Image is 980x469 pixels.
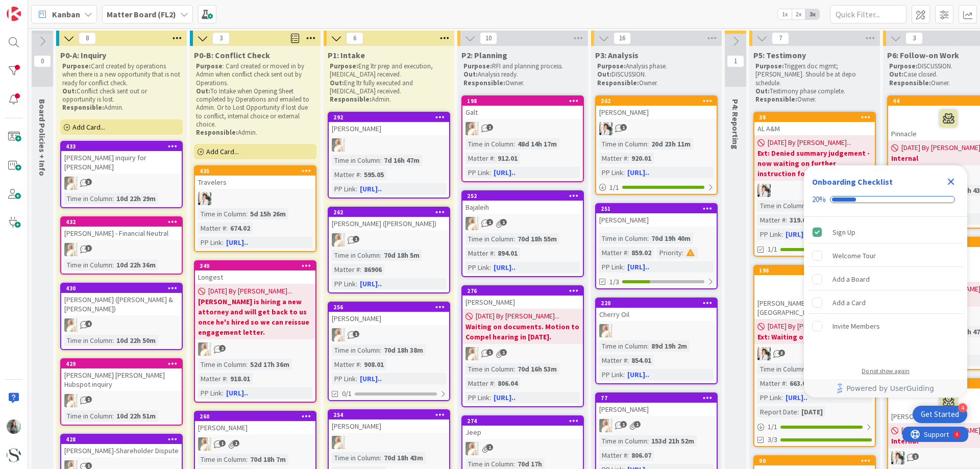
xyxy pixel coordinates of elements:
a: 196[PERSON_NAME] v. [GEOGRAPHIC_DATA][DATE] By [PERSON_NAME]...Ext: Waiting on instructionKTTime ... [753,265,876,447]
div: 196 [759,267,875,274]
span: Add Card... [206,147,239,156]
span: : [627,153,629,164]
span: 1/3 [609,277,619,287]
img: KS [599,324,612,337]
div: 256[PERSON_NAME] [329,303,449,325]
div: 894.01 [495,248,520,259]
a: [URL].. [226,388,248,398]
div: Bajaleih [462,201,583,214]
span: : [682,247,683,258]
div: 70d 18h 38m [381,344,426,356]
div: 430 [66,285,182,292]
div: Matter # [757,214,786,226]
span: : [623,167,625,178]
div: KS [329,138,449,152]
div: 319.02 [787,214,812,226]
div: 674.02 [228,223,253,234]
span: : [226,373,228,384]
span: 1 [353,331,359,337]
span: : [786,214,787,226]
div: Time in Column [465,233,513,244]
span: : [489,262,491,273]
a: 432[PERSON_NAME] - Financial NeutralKSTime in Column:10d 22h 36m [60,216,183,275]
div: 251 [601,205,717,212]
b: Matter Board (FL2) [107,9,176,19]
img: KS [332,328,345,341]
span: : [360,169,361,180]
div: 292 [333,114,449,121]
span: : [513,233,515,244]
div: KS [329,233,449,246]
a: 251[PERSON_NAME]Time in Column:70d 19h 40mMatter #:859.02Priority:PP Link:[URL]..1/3 [595,203,718,289]
div: 292 [329,113,449,122]
div: 251[PERSON_NAME] [596,204,717,227]
span: : [226,223,228,234]
a: [URL].. [494,168,516,177]
div: KS [61,243,182,256]
span: : [380,155,381,166]
div: 252 [467,192,583,200]
div: Matter # [465,153,494,164]
a: 38AL A&M[DATE] By [PERSON_NAME]...Ext: Denied summary judgement - now waiting on further instruct... [753,112,876,257]
div: Matter # [599,355,627,366]
div: 340 [200,262,315,269]
span: : [246,359,248,370]
div: PP Link [465,262,489,273]
span: : [222,237,224,248]
div: 70d 18h 55m [515,233,559,244]
div: KS [462,347,583,360]
span: 1/1 [768,244,777,255]
img: KS [465,347,479,360]
div: 435Travelers [195,166,315,189]
div: 918.01 [228,373,253,384]
div: 262 [329,208,449,217]
div: 362[PERSON_NAME] [596,96,717,119]
div: Time in Column [198,208,246,219]
a: 276[PERSON_NAME][DATE] By [PERSON_NAME]...Waiting on documents. Motion to Compel hearing in [DATE... [461,285,584,407]
span: 1 [353,236,359,242]
span: 3 [778,350,785,356]
div: 38 [759,114,875,121]
span: : [489,167,491,178]
span: : [647,138,649,150]
div: KS [329,328,449,341]
div: KT [596,122,717,135]
div: PP Link [332,278,356,289]
div: Time in Column [599,233,647,244]
div: Travelers [195,176,315,189]
div: PP Link [599,261,623,273]
div: 220Cherry Oil [596,299,717,321]
span: : [513,138,515,150]
div: Do not show again [862,367,910,375]
div: KS [596,324,717,337]
span: 1 [620,124,627,131]
div: Matter # [332,359,360,370]
div: Matter # [757,378,786,389]
div: 276 [462,286,583,295]
div: Time in Column [64,193,112,204]
div: [PERSON_NAME] [596,106,717,119]
b: [PERSON_NAME] is hiring a new attorney and will get back to us once he's hired so we can reissue ... [198,297,312,337]
div: 256 [333,304,449,311]
span: 4 [85,320,92,327]
div: 10d 22h 36m [114,259,158,270]
div: 340 [195,261,315,270]
div: 198 [467,97,583,105]
a: 435TravelersKTTime in Column:5d 15h 26mMatter #:674.02PP Link:[URL].. [194,165,316,252]
div: 20% [812,195,826,204]
div: Matter # [465,248,494,259]
img: KS [64,177,78,190]
div: PP Link [332,183,356,194]
div: 663.07 [787,378,812,389]
div: 340Longest [195,261,315,284]
img: KT [599,122,612,135]
div: 806.04 [495,378,520,389]
a: [URL].. [226,238,248,247]
span: : [380,344,381,356]
div: Checklist Container [804,165,967,398]
div: 198 [462,96,583,106]
img: Visit kanbanzone.com [7,7,21,21]
div: PP Link [465,167,489,178]
div: 432 [66,218,182,226]
div: Add a Board [832,273,870,285]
